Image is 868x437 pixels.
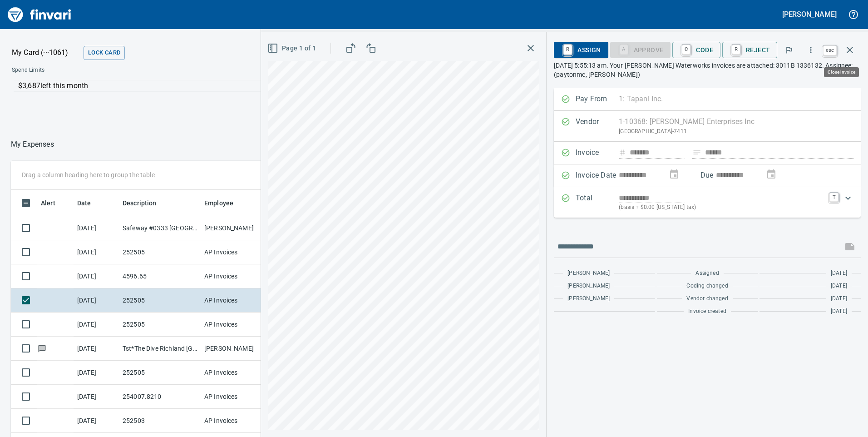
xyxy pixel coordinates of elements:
[619,203,824,212] p: (basis + $0.00 [US_STATE] tax)
[74,337,119,361] td: [DATE]
[5,92,309,101] p: Online allowed
[88,48,120,58] span: Lock Card
[823,45,837,55] a: esc
[41,198,67,209] span: Alert
[831,307,847,316] span: [DATE]
[201,288,269,313] td: AP Invoices
[554,187,861,218] div: Expand
[22,170,155,179] p: Drag a column heading here to group the table
[680,42,713,58] span: Code
[41,198,55,209] span: Alert
[732,45,740,55] a: R
[686,294,728,303] span: Vendor changed
[77,198,91,209] span: Date
[119,361,201,385] td: 252505
[561,42,601,58] span: Assign
[12,47,80,58] p: My Card (···1061)
[37,345,47,351] span: Has messages
[831,282,847,291] span: [DATE]
[201,216,269,240] td: [PERSON_NAME]
[12,66,176,75] span: Spend Limits
[695,269,719,278] span: Assigned
[801,40,821,60] button: More
[829,193,838,202] a: T
[563,45,572,55] a: R
[201,385,269,409] td: AP Invoices
[119,240,201,264] td: 252505
[554,42,608,58] button: RAssign
[11,139,54,150] p: My Expenses
[722,42,777,58] button: RReject
[779,40,799,60] button: Flag
[201,409,269,433] td: AP Invoices
[780,7,839,21] button: [PERSON_NAME]
[204,198,245,209] span: Employee
[567,269,610,278] span: [PERSON_NAME]
[119,385,201,409] td: 254007.8210
[782,10,837,19] h5: [PERSON_NAME]
[567,282,610,291] span: [PERSON_NAME]
[119,264,201,288] td: 4596.65
[74,313,119,337] td: [DATE]
[201,361,269,385] td: AP Invoices
[266,40,320,57] button: Page 1 of 1
[831,269,847,278] span: [DATE]
[119,337,201,361] td: Tst*The Dive Richland [GEOGRAPHIC_DATA]
[730,42,770,58] span: Reject
[74,409,119,433] td: [DATE]
[74,240,119,264] td: [DATE]
[204,198,233,209] span: Employee
[123,198,168,209] span: Description
[567,294,610,303] span: [PERSON_NAME]
[74,288,119,313] td: [DATE]
[831,294,847,303] span: [DATE]
[672,42,720,58] button: CCode
[74,385,119,409] td: [DATE]
[74,361,119,385] td: [DATE]
[688,307,726,316] span: Invoice created
[84,46,125,60] button: Lock Card
[686,282,728,291] span: Coding changed
[119,409,201,433] td: 252503
[77,198,103,209] span: Date
[201,313,269,337] td: AP Invoices
[269,43,316,54] span: Page 1 of 1
[11,139,54,150] nav: breadcrumb
[74,216,119,240] td: [DATE]
[123,198,157,209] span: Description
[682,45,690,55] a: C
[74,264,119,288] td: [DATE]
[119,288,201,313] td: 252505
[839,236,861,258] span: This records your message into the invoice and notifies anyone mentioned
[5,4,74,25] img: Finvari
[119,216,201,240] td: Safeway #0333 [GEOGRAPHIC_DATA] [GEOGRAPHIC_DATA]
[201,337,269,361] td: [PERSON_NAME]
[201,240,269,264] td: AP Invoices
[119,313,201,337] td: 252505
[610,45,671,53] div: Coding Required
[576,193,619,212] p: Total
[18,80,303,91] p: $3,687 left this month
[554,61,861,79] p: [DATE] 5:55:13 am. Your [PERSON_NAME] Waterworks invoices are attached: 3011B 1336132. Assignee: ...
[201,264,269,288] td: AP Invoices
